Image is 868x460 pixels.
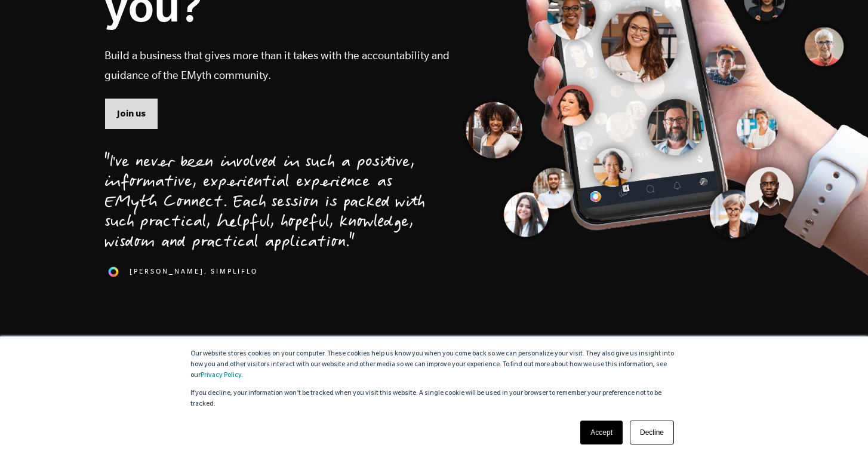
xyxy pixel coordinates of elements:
span: [PERSON_NAME], SimpliFlo [130,266,258,277]
p: If you decline, your information won’t be tracked when you visit this website. A single cookie wi... [190,388,678,410]
img: 1 [104,263,122,281]
p: Build a business that gives more than it takes with the accountability and guidance of the EMyth ... [104,45,452,85]
span: Join us [117,107,146,120]
a: Join us [104,98,158,129]
a: Privacy Policy [201,372,241,379]
div: "I've never been involved in such a positive, informative, experiential experience as EMyth Conne... [104,154,425,254]
a: Accept [580,421,623,444]
p: Our website stores cookies on your computer. These cookies help us know you when you come back so... [190,349,678,381]
a: Decline [630,421,674,444]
